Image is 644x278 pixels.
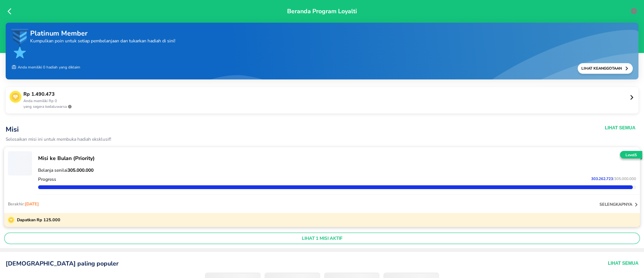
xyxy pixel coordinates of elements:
p: Lihat Keanggotaan [581,66,624,71]
span: 303.262.723 [591,176,613,182]
strong: 305.000.000 [68,167,94,173]
p: Progress [38,176,56,182]
p: Berakhir: [8,201,39,207]
p: selengkapnya [599,202,632,207]
p: Anda memiliki 0 hadiah yang diklaim [11,63,80,74]
p: Kumpulkan poin untuk setiap pembelanjaan dan tukarkan hadiah di sini! [30,39,175,43]
p: Level 5 [618,152,644,158]
p: Rp 1.490.473 [23,91,629,98]
button: LIHAT 1 MISI AKTIF [4,233,640,244]
span: [DATE] [25,201,39,207]
span: Belanja senilai [38,167,94,173]
p: Misi [6,125,477,134]
p: Anda memiliki Rp 0 [23,98,629,104]
p: Misi ke Bulan (Priority) [38,155,636,162]
p: Platinum Member [30,28,175,39]
button: selengkapnya [599,201,640,208]
button: Lihat Semua [608,259,638,268]
p: Dapatkan Rp 125.000 [14,217,60,223]
p: yang segera kedaluwarsa [23,104,629,110]
button: Lihat Semua [605,125,635,131]
span: / 305.000.000 [613,176,636,182]
p: [DEMOGRAPHIC_DATA] paling populer [6,259,118,268]
button: ‌ [8,151,32,175]
p: Selesaikan misi ini untuk membuka hadiah eksklusif! [6,137,477,142]
span: LIHAT 1 MISI AKTIF [8,235,636,241]
p: Beranda Program Loyalti [287,7,357,47]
